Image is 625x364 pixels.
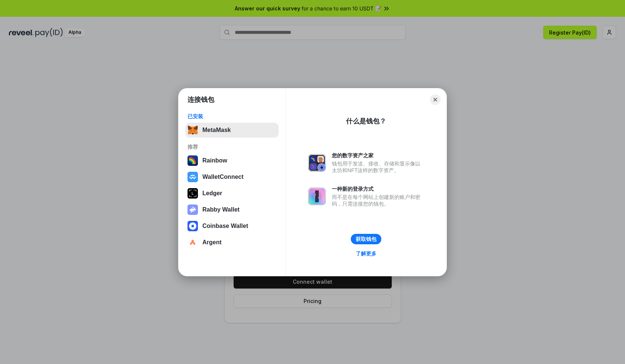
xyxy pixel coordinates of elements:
[351,234,381,244] button: 获取钱包
[308,187,326,205] img: svg+xml,%3Csvg%20xmlns%3D%22http%3A%2F%2Fwww.w3.org%2F2000%2Fsvg%22%20fill%3D%22none%22%20viewBox...
[185,219,279,233] button: Coinbase Wallet
[185,153,279,168] button: Rainbow
[187,237,198,248] img: svg+xml,%3Csvg%20width%3D%2228%22%20height%3D%2228%22%20viewBox%3D%220%200%2028%2028%22%20fill%3D...
[202,190,222,197] div: Ledger
[187,172,198,182] img: svg+xml,%3Csvg%20width%3D%2228%22%20height%3D%2228%22%20viewBox%3D%220%200%2028%2028%22%20fill%3D...
[332,194,424,207] div: 而不是在每个网站上创建新的账户和密码，只需连接您的钱包。
[185,123,279,138] button: MetaMask
[187,113,276,120] div: 已安装
[185,170,279,184] button: WalletConnect
[346,117,386,126] div: 什么是钱包？
[185,186,279,201] button: Ledger
[202,223,248,229] div: Coinbase Wallet
[202,206,240,213] div: Rabby Wallet
[187,204,198,215] img: svg+xml,%3Csvg%20xmlns%3D%22http%3A%2F%2Fwww.w3.org%2F2000%2Fsvg%22%20fill%3D%22none%22%20viewBox...
[356,250,376,257] div: 了解更多
[187,95,214,104] h1: 连接钱包
[202,239,222,246] div: Argent
[332,152,424,159] div: 您的数字资产之家
[187,188,198,199] img: svg+xml,%3Csvg%20xmlns%3D%22http%3A%2F%2Fwww.w3.org%2F2000%2Fsvg%22%20width%3D%2228%22%20height%3...
[332,186,424,192] div: 一种新的登录方式
[430,94,440,105] button: Close
[351,249,381,258] a: 了解更多
[308,154,326,172] img: svg+xml,%3Csvg%20xmlns%3D%22http%3A%2F%2Fwww.w3.org%2F2000%2Fsvg%22%20fill%3D%22none%22%20viewBox...
[185,235,279,250] button: Argent
[356,236,376,242] div: 获取钱包
[202,127,231,133] div: MetaMask
[187,125,198,135] img: svg+xml,%3Csvg%20fill%3D%22none%22%20height%3D%2233%22%20viewBox%3D%220%200%2035%2033%22%20width%...
[187,221,198,231] img: svg+xml,%3Csvg%20width%3D%2228%22%20height%3D%2228%22%20viewBox%3D%220%200%2028%2028%22%20fill%3D...
[185,202,279,217] button: Rabby Wallet
[187,144,276,150] div: 推荐
[187,155,198,166] img: svg+xml,%3Csvg%20width%3D%22120%22%20height%3D%22120%22%20viewBox%3D%220%200%20120%20120%22%20fil...
[202,174,244,180] div: WalletConnect
[202,157,227,164] div: Rainbow
[332,160,424,174] div: 钱包用于发送、接收、存储和显示像以太坊和NFT这样的数字资产。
